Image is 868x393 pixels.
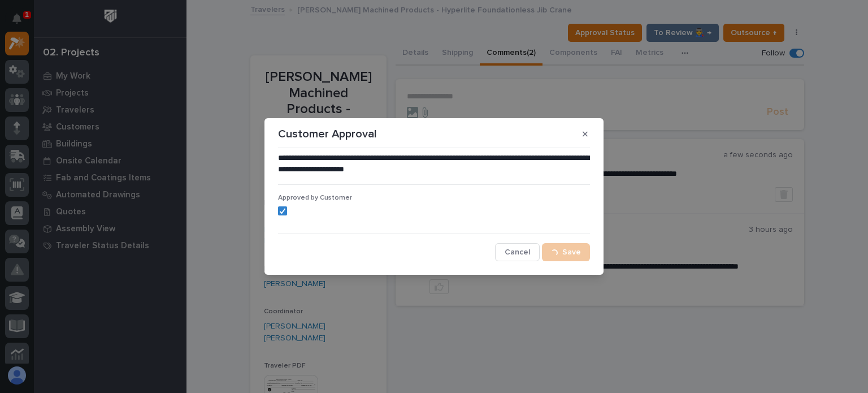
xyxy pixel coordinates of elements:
span: Cancel [505,247,530,257]
span: Approved by Customer [278,195,352,201]
span: Save [562,247,581,257]
p: Customer Approval [278,127,377,141]
button: Save [542,243,590,261]
button: Cancel [495,243,540,261]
